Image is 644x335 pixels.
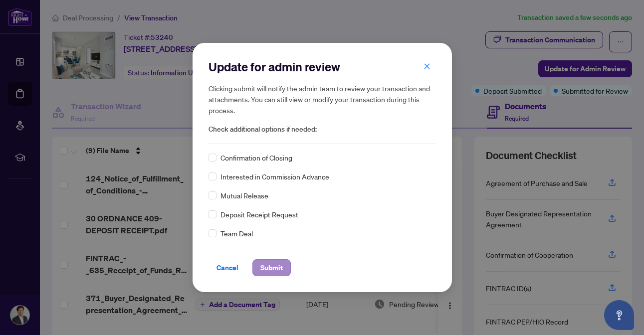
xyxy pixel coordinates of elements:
[604,300,634,330] button: Open asap
[220,209,298,220] span: Deposit Receipt Request
[216,260,238,276] span: Cancel
[209,83,436,116] h5: Clicking submit will notify the admin team to review your transaction and attachments. You can st...
[220,190,268,201] span: Mutual Release
[252,259,291,276] button: Submit
[260,260,283,276] span: Submit
[209,59,436,75] h2: Update for admin review
[220,171,329,182] span: Interested in Commission Advance
[209,259,246,276] button: Cancel
[220,228,253,239] span: Team Deal
[220,152,292,163] span: Confirmation of Closing
[424,63,430,70] span: close
[209,124,436,135] span: Check additional options if needed:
